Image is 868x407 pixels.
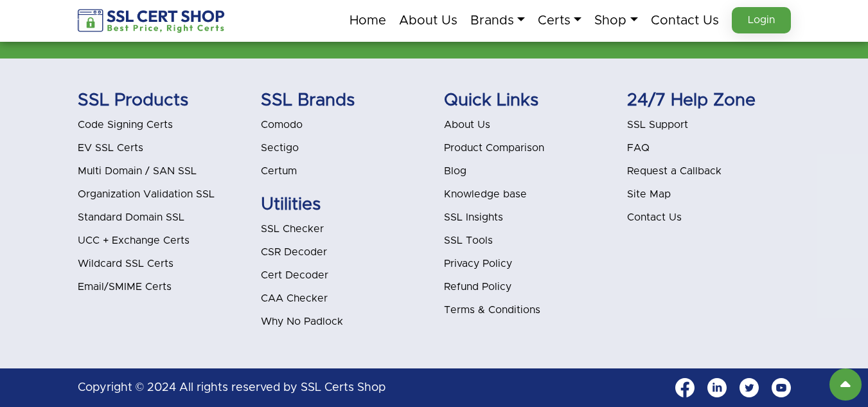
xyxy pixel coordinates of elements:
[627,143,650,153] a: FAQ
[399,7,457,34] a: About Us
[350,7,386,34] a: Home
[444,258,512,269] a: Privacy Policy
[261,270,328,280] a: Cert Decoder
[538,7,581,34] a: Certs
[732,7,791,33] a: Login
[261,247,327,257] a: CSR Decoder
[78,212,184,222] a: Standard Domain SSL
[261,91,425,111] h5: SSL Brands
[627,166,722,176] a: Request a Callback
[78,282,172,292] a: Email/SMIME Certs
[261,224,324,234] a: SSL Checker
[261,316,343,327] a: Why No Padlock
[78,91,242,111] h5: SSL Products
[78,120,173,130] a: Code Signing Certs
[444,189,527,199] a: Knowledge base
[78,166,197,176] a: Multi Domain / SAN SSL
[444,305,540,315] a: Terms & Conditions
[444,91,608,111] h5: Quick Links
[470,7,525,34] a: Brands
[627,120,688,130] a: SSL Support
[261,143,299,153] a: Sectigo
[627,91,791,111] h5: 24/7 Help Zone
[627,212,682,222] a: Contact Us
[444,282,511,292] a: Refund Policy
[594,7,637,34] a: Shop
[651,7,719,34] a: Contact Us
[627,189,671,199] a: Site Map
[78,9,226,33] img: sslcertshop-logo
[444,212,503,222] a: SSL Insights
[444,120,490,130] a: About Us
[444,235,493,246] a: SSL Tools
[261,166,297,176] a: Certum
[78,379,386,396] p: Copyright © 2024 All rights reserved by SSL Certs Shop
[78,143,143,153] a: EV SSL Certs
[444,143,544,153] a: Product Comparison
[78,235,190,246] a: UCC + Exchange Certs
[444,166,466,176] a: Blog
[261,120,303,130] a: Comodo
[78,189,215,199] a: Organization Validation SSL
[261,195,425,215] h5: Utilities
[78,258,173,269] a: Wildcard SSL Certs
[261,293,328,303] a: CAA Checker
